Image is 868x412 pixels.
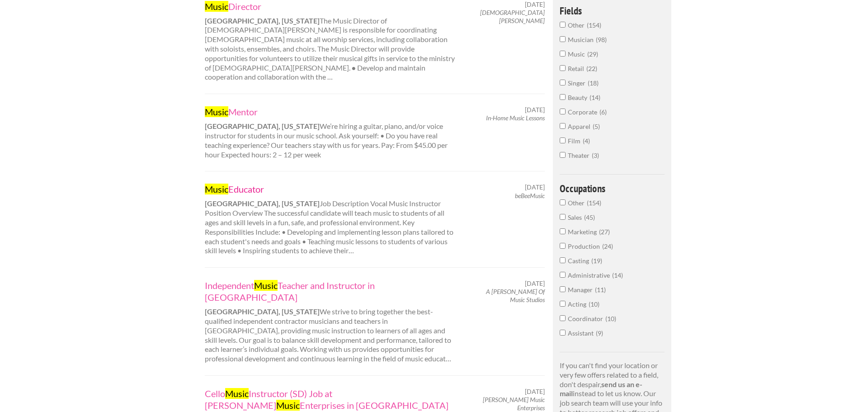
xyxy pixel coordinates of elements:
[483,396,545,412] em: [PERSON_NAME] Music Enterprises
[599,108,607,116] span: 6
[560,5,665,16] h4: Fields
[525,388,545,396] span: [DATE]
[589,300,599,308] span: 10
[568,213,584,221] span: Sales
[560,243,566,249] input: Production24
[568,79,588,87] span: Singer
[568,50,587,58] span: Music
[568,199,587,207] span: Other
[560,315,566,321] input: Coordinator10
[583,137,590,145] span: 4
[205,0,456,12] a: MusicDirector
[595,286,606,294] span: 11
[515,192,545,199] em: beBeeMusic
[560,214,566,220] input: Sales45
[596,36,607,43] span: 98
[568,257,591,265] span: Casting
[560,123,566,129] input: Apparel5
[205,106,228,117] mark: Music
[568,329,596,337] span: Assistant
[560,51,566,57] input: Music29
[254,280,278,291] mark: Music
[568,271,612,279] span: Administrative
[586,65,597,72] span: 22
[568,94,590,101] span: Beauty
[205,184,228,194] mark: Music
[560,286,566,292] input: Manager11
[568,65,586,72] span: Retail
[568,36,596,43] span: Musician
[590,94,600,101] span: 14
[596,329,603,337] span: 9
[560,272,566,278] input: Administrative14
[205,307,320,316] strong: [GEOGRAPHIC_DATA], [US_STATE]
[205,199,320,208] strong: [GEOGRAPHIC_DATA], [US_STATE]
[486,288,545,303] em: A [PERSON_NAME] Of Music Studios
[197,279,464,364] div: We strive to bring together the best-qualified independent contractor musicians and teachers in [...
[568,242,602,250] span: Production
[197,183,464,256] div: Job Description Vocal Music Instructor Position Overview The successful candidate will teach musi...
[560,80,566,85] input: Singer18
[593,123,600,130] span: 5
[276,400,300,411] mark: Music
[560,228,566,234] input: Marketing27
[568,286,595,294] span: Manager
[568,152,592,159] span: Theater
[560,22,566,28] input: Other154
[587,21,601,29] span: 154
[560,257,566,263] input: Casting19
[560,109,566,114] input: Corporate6
[480,9,545,24] em: [DEMOGRAPHIC_DATA][PERSON_NAME]
[205,106,456,118] a: MusicMentor
[588,79,599,87] span: 18
[568,123,593,130] span: Apparel
[205,122,320,130] strong: [GEOGRAPHIC_DATA], [US_STATE]
[560,94,566,100] input: Beauty14
[560,380,642,398] strong: send us an e-mail
[205,16,320,25] strong: [GEOGRAPHIC_DATA], [US_STATE]
[525,279,545,288] span: [DATE]
[587,199,601,207] span: 154
[486,114,545,122] em: In-Home Music Lessons
[205,279,456,303] a: IndependentMusicTeacher and Instructor in [GEOGRAPHIC_DATA]
[560,199,566,205] input: Other154
[560,183,665,194] h4: Occupations
[525,0,545,9] span: [DATE]
[197,106,464,159] div: We’re hiring a guitar, piano, and/or voice instructor for students in our music school. Ask yours...
[568,21,587,29] span: Other
[568,137,583,145] span: Film
[560,330,566,336] input: Assistant9
[225,388,249,399] mark: Music
[612,271,623,279] span: 14
[525,106,545,114] span: [DATE]
[568,228,599,236] span: Marketing
[584,213,595,221] span: 45
[197,0,464,82] div: The Music Director of [DEMOGRAPHIC_DATA][PERSON_NAME] is responsible for coordinating [DEMOGRAPHI...
[205,388,456,411] a: CelloMusicInstructor (SD) Job at [PERSON_NAME]MusicEnterprises in [GEOGRAPHIC_DATA]
[587,50,598,58] span: 29
[568,108,599,116] span: Corporate
[525,183,545,191] span: [DATE]
[205,183,456,195] a: MusicEducator
[560,137,566,143] input: Film4
[205,1,228,12] mark: Music
[602,242,613,250] span: 24
[599,228,610,236] span: 27
[591,257,602,265] span: 19
[560,65,566,71] input: Retail22
[605,315,616,322] span: 10
[560,36,566,42] input: Musician98
[560,301,566,307] input: Acting10
[592,152,599,159] span: 3
[568,300,589,308] span: Acting
[560,152,566,158] input: Theater3
[568,315,605,322] span: Coordinator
